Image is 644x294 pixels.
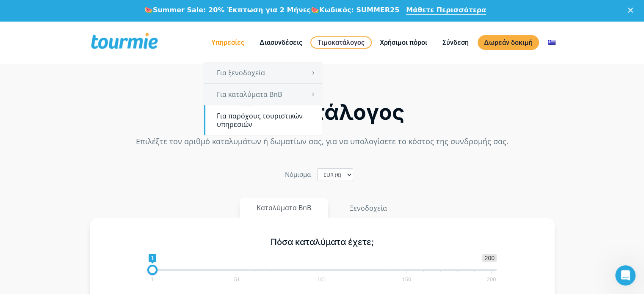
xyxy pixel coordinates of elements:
a: Χρήσιμοι πόροι [373,37,434,48]
h5: Πόσα καταλύματα έχετε; [147,237,497,247]
span: 101 [316,278,328,281]
h2: Τιμοκατάλογος [90,102,555,122]
span: 200 [486,278,498,281]
a: Μάθετε Περισσότερα [406,6,486,15]
label: Nόμισμα [285,169,311,180]
a: Για παρόχους τουριστικών υπηρεσιών [204,105,322,135]
a: Διασυνδέσεις [253,37,309,48]
a: Υπηρεσίες [205,37,251,48]
button: Καταλύματα BnB [240,198,328,218]
b: Summer Sale: 20% Έκπτωση για 2 Μήνες [153,6,311,14]
a: Τιμοκατάλογος [310,36,372,49]
a: Σύνδεση [436,37,475,48]
p: Επιλέξτε τον αριθμό καταλυμάτων ή δωματίων σας, για να υπολογίσετε το κόστος της συνδρομής σας. [90,136,555,147]
span: 51 [233,278,241,281]
a: Δωρεάν δοκιμή [478,35,539,50]
a: Για ξενοδοχεία [204,62,322,83]
span: 150 [401,278,412,281]
div: Κλείσιμο [628,8,636,13]
span: 1 [149,278,155,281]
div: 🍉 🍉 [144,6,399,14]
b: Κωδικός: SUMMER25 [319,6,399,14]
span: 200 [482,254,496,262]
span: 1 [149,254,156,262]
a: Για καταλύματα BnB [204,84,322,105]
button: Ξενοδοχεία [332,198,404,218]
iframe: Intercom live chat [615,265,636,286]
